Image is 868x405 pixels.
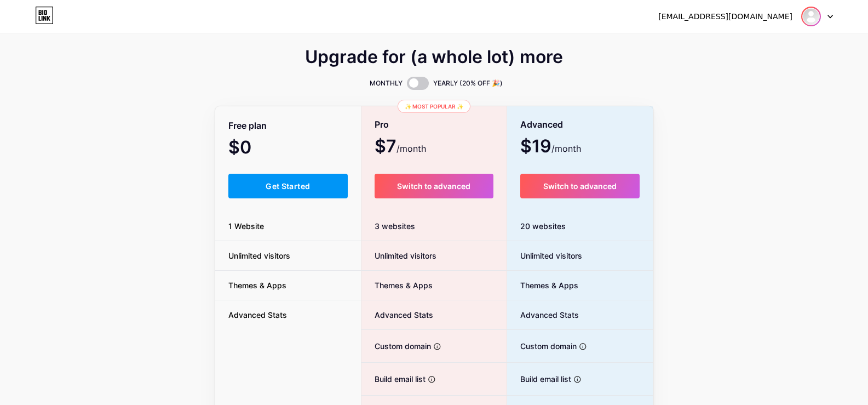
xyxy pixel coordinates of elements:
button: Get Started [228,174,348,198]
span: $0 [228,141,281,156]
div: [EMAIL_ADDRESS][DOMAIN_NAME] [658,11,792,22]
span: $7 [375,140,426,155]
span: /month [551,142,581,155]
span: Themes & Apps [507,279,578,291]
span: Switch to advanced [397,181,470,191]
button: Switch to advanced [520,174,640,198]
span: Build email list [361,373,426,385]
button: Switch to advanced [375,174,493,198]
span: Free plan [228,116,267,135]
img: hastencatering [802,8,820,25]
span: Pro [375,115,389,134]
span: Custom domain [361,340,431,352]
span: Advanced Stats [215,309,300,321]
span: Advanced Stats [361,309,433,321]
span: Advanced [520,115,563,134]
div: 20 websites [507,212,653,241]
span: Themes & Apps [361,279,433,291]
span: Unlimited visitors [215,250,303,261]
span: Custom domain [507,340,577,352]
div: ✨ Most popular ✨ [398,100,470,113]
span: MONTHLY [370,78,403,89]
span: Advanced Stats [507,309,579,321]
span: 1 Website [215,220,277,232]
span: $19 [520,140,581,155]
span: /month [396,142,426,155]
span: Switch to advanced [543,181,617,191]
span: Upgrade for (a whole lot) more [305,50,563,64]
div: 3 websites [361,212,507,241]
span: Build email list [507,373,571,385]
span: Themes & Apps [215,279,300,291]
span: Get Started [266,181,310,191]
span: YEARLY (20% OFF 🎉) [433,78,503,89]
span: Unlimited visitors [507,250,582,261]
span: Unlimited visitors [361,250,436,261]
